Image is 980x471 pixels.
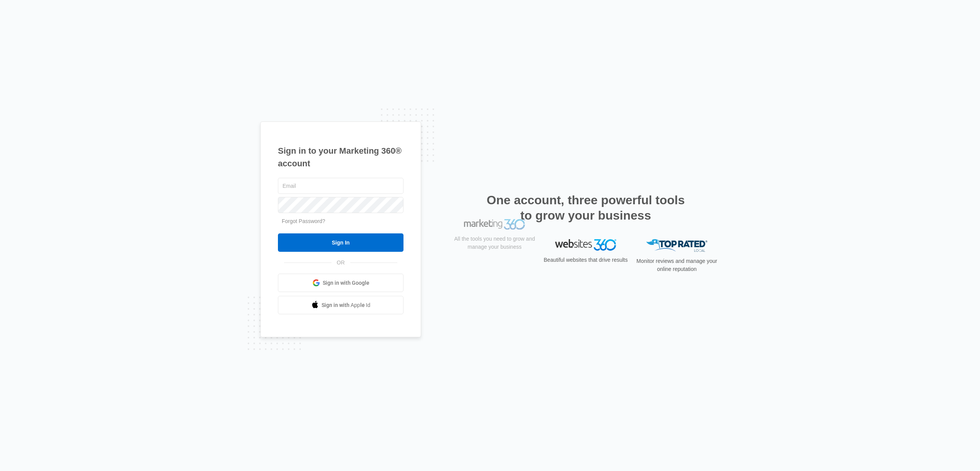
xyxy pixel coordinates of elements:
span: OR [332,259,350,267]
img: Websites 360 [555,239,616,250]
img: Top Rated Local [646,239,707,252]
a: Forgot Password? [282,218,325,224]
span: Sign in with Google [323,279,369,287]
p: All the tools you need to grow and manage your business [452,255,537,271]
a: Sign in with Apple Id [278,296,403,314]
p: Beautiful websites that drive results [543,256,629,264]
input: Email [278,178,403,194]
h2: One account, three powerful tools to grow your business [484,192,687,223]
h1: Sign in to your Marketing 360® account [278,144,403,170]
input: Sign In [278,233,403,252]
span: Sign in with Apple Id [322,301,371,309]
img: Marketing 360 [464,239,525,250]
p: Monitor reviews and manage your online reputation [634,257,720,273]
a: Sign in with Google [278,274,403,292]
